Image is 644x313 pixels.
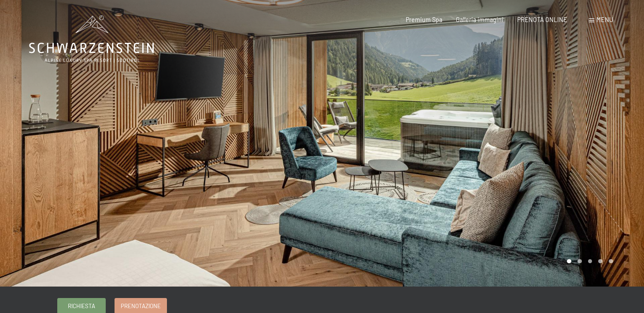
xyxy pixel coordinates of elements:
[517,16,567,23] a: PRENOTA ONLINE
[58,298,105,313] a: Richiesta
[68,302,95,310] span: Richiesta
[456,16,503,23] a: Galleria immagini
[596,16,613,23] span: Menu
[406,16,442,23] a: Premium Spa
[115,298,167,313] a: Prenotazione
[121,302,161,310] span: Prenotazione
